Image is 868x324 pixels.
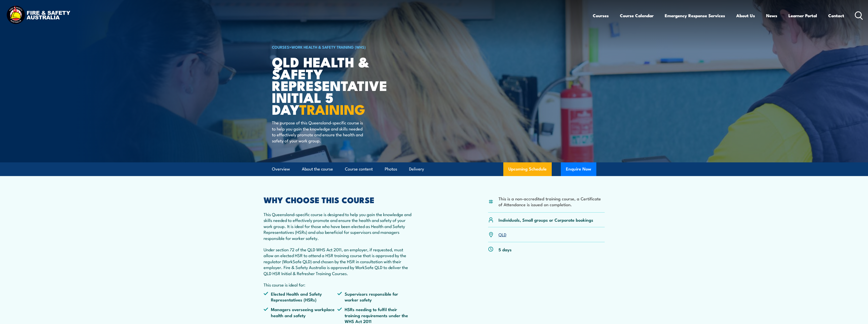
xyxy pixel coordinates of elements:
[620,9,654,22] a: Course Calendar
[291,44,366,50] a: Work Health & Safety Training (WHS)
[665,9,725,22] a: Emergency Response Services
[736,9,755,22] a: About Us
[272,162,290,176] a: Overview
[345,162,373,176] a: Course content
[561,162,596,176] button: Enquire Now
[264,246,412,276] p: Under section 72 of the QLD WHS Act 2011, an employer, if requested, must allow an elected HSR to...
[498,246,512,252] p: 5 days
[593,9,609,22] a: Courses
[299,98,365,119] strong: TRAINING
[264,291,338,303] li: Elected Health and Safety Representatives (HSRs)
[498,217,593,223] p: Individuals, Small groups or Corporate bookings
[272,120,364,143] p: The purpose of this Queensland-specific course is to help you gain the knowledge and skills neede...
[302,162,333,176] a: About the course
[264,306,338,324] li: Managers overseeing workplace health and safety
[337,291,411,303] li: Supervisors responsible for worker safety
[385,162,397,176] a: Photos
[272,56,397,115] h1: QLD Health & Safety Representative Initial 5 Day
[766,9,777,22] a: News
[272,44,289,50] a: COURSES
[272,44,397,50] h6: >
[828,9,844,22] a: Contact
[503,162,552,176] a: Upcoming Schedule
[498,196,605,207] li: This is a non-accredited training course, a Certificate of Attendance is issued on completion.
[337,306,411,324] li: HSRs needing to fulfil their training requirements under the WHS Act 2011
[264,211,412,241] p: This Queensland-specific course is designed to help you gain the knowledge and skills needed to e...
[409,162,424,176] a: Delivery
[788,9,817,22] a: Learner Portal
[264,282,412,288] p: This course is ideal for:
[264,196,412,203] h2: WHY CHOOSE THIS COURSE
[498,231,506,237] a: QLD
